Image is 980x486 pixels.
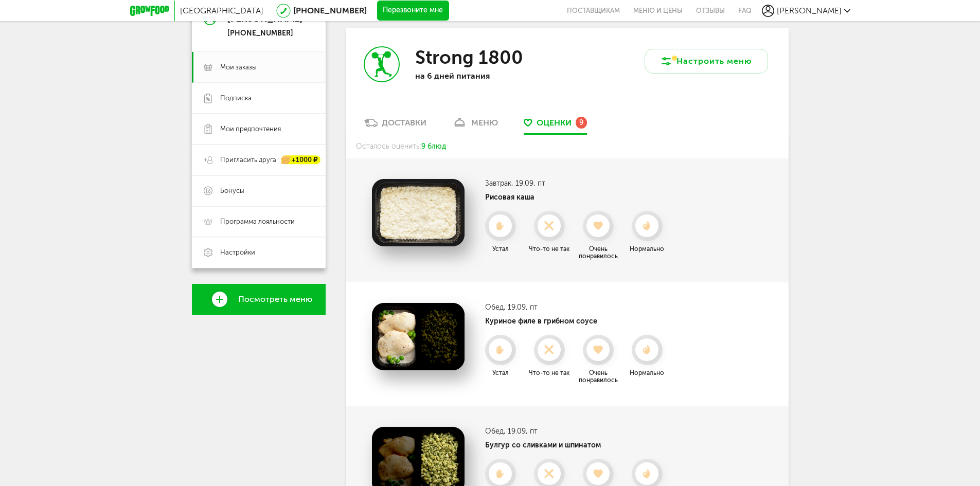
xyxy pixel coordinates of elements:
a: [PHONE_NUMBER] [293,6,367,15]
button: Перезвоните мне [377,1,449,21]
span: Пригласить друга [220,155,276,165]
a: Подписка [192,83,326,114]
span: Настройки [220,248,255,257]
span: Оценки [537,118,572,128]
a: Настройки [192,237,326,268]
a: Мои заказы [192,52,326,83]
img: Рисовая каша [372,179,465,246]
span: Мои предпочтения [220,124,281,134]
div: меню [471,118,498,128]
h3: Strong 1800 [415,46,523,68]
div: +1000 ₽ [281,156,320,165]
div: Осталось оценить: [346,134,789,158]
div: Что-то не так [526,369,573,376]
a: Мои предпочтения [192,114,326,145]
h3: Обед [485,303,670,312]
div: Доставки [382,118,426,128]
a: Оценки 9 [519,117,592,134]
span: Программа лояльности [220,217,295,226]
div: Устал [477,245,524,253]
div: Нормально [624,369,670,376]
span: Мои заказы [220,63,257,72]
span: , 19.09, пт [511,179,545,188]
span: Бонусы [220,186,244,195]
div: Нормально [624,245,670,253]
div: 9 [576,117,587,128]
a: Пригласить друга +1000 ₽ [192,145,326,175]
button: Настроить меню [645,49,768,74]
h3: Завтрак [485,179,670,188]
span: 9 блюд [421,142,446,151]
h4: Булгур со сливками и шпинатом [485,441,670,449]
a: меню [447,117,503,134]
p: на 6 дней питания [415,71,549,81]
h3: Обед [485,427,670,436]
a: Посмотреть меню [192,284,326,315]
a: Бонусы [192,175,326,206]
a: Программа лояльности [192,206,326,237]
div: Очень понравилось [575,369,621,384]
span: [GEOGRAPHIC_DATA] [180,6,263,15]
a: Доставки [359,117,432,134]
span: [PERSON_NAME] [777,6,842,15]
div: [PHONE_NUMBER] [227,29,302,38]
div: Что-то не так [526,245,573,253]
span: Посмотреть меню [238,295,312,304]
h4: Рисовая каша [485,193,670,202]
div: Устал [477,369,524,376]
span: , 19.09, пт [504,303,538,312]
span: Подписка [220,94,252,103]
img: Куриное филе в грибном соусе [372,303,465,370]
h4: Куриное филе в грибном соусе [485,317,670,326]
div: Очень понравилось [575,245,621,260]
span: , 19.09, пт [504,427,538,436]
